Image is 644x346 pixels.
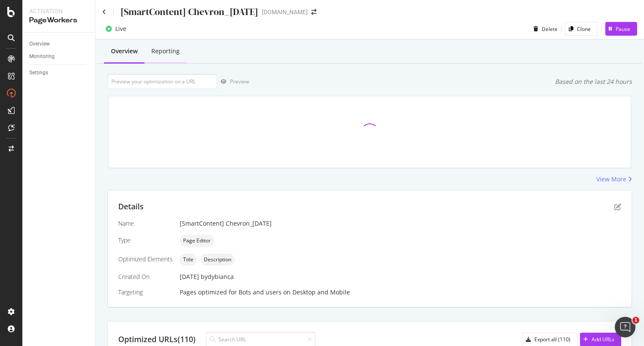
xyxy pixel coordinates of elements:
[111,47,138,55] div: Overview
[200,254,235,266] div: neutral label
[292,288,350,297] div: Desktop and Mobile
[29,68,89,77] a: Settings
[120,5,258,18] div: [SmartContent] Chevron_[DATE]
[29,52,55,61] div: Monitoring
[542,25,558,33] div: Delete
[118,219,173,228] div: Name
[180,235,214,247] div: neutral label
[530,22,558,36] button: Delete
[565,22,598,36] button: Clone
[534,336,570,343] div: Export all (110)
[180,254,197,266] div: neutral label
[29,7,88,15] div: Activation
[118,255,173,263] div: Optimized Elements
[615,317,635,337] iframe: Intercom live chat
[596,175,626,184] div: View More
[118,201,144,212] div: Details
[217,75,249,89] button: Preview
[239,288,282,297] div: Bots and users
[115,24,126,33] div: Live
[616,25,630,33] div: Pause
[29,40,89,49] a: Overview
[230,78,249,85] div: Preview
[311,9,316,15] div: arrow-right-arrow-left
[555,77,632,86] div: Based on the last 24 hours
[592,336,614,343] div: Add URLs
[605,22,637,36] button: Pause
[118,334,196,345] div: Optimized URLs (110)
[262,8,308,16] div: [DOMAIN_NAME]
[102,9,106,15] a: Click to go back
[183,257,193,262] span: Title
[204,257,231,262] span: Description
[151,47,180,55] div: Reporting
[632,317,639,324] span: 1
[180,273,621,281] div: [DATE]
[577,25,591,33] div: Clone
[614,203,621,210] div: pen-to-square
[183,238,211,243] span: Page Editor
[29,68,48,77] div: Settings
[118,236,173,245] div: Type
[180,219,621,228] div: [SmartContent] Chevron_[DATE]
[201,273,234,281] div: by dybianca
[29,15,88,25] div: PageWorkers
[29,40,50,49] div: Overview
[180,288,621,297] div: Pages optimized for on
[596,175,632,184] a: View More
[29,52,89,61] a: Monitoring
[118,273,173,281] div: Created On
[118,288,173,297] div: Targeting
[107,74,217,89] input: Preview your optimization on a URL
